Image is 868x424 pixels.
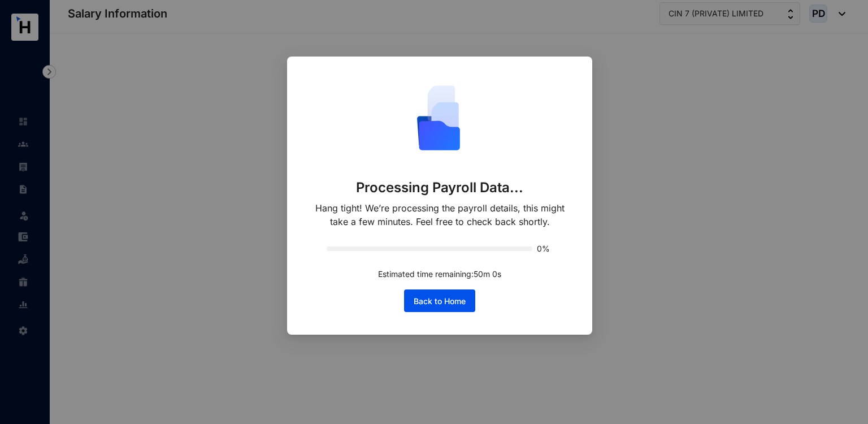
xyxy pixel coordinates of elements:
[378,268,501,280] p: Estimated time remaining: 50 m 0 s
[356,179,524,197] p: Processing Payroll Data...
[404,289,475,312] button: Back to Home
[537,245,553,253] span: 0%
[414,296,466,307] span: Back to Home
[310,201,570,228] p: Hang tight! We’re processing the payroll details, this might take a few minutes. Feel free to che...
